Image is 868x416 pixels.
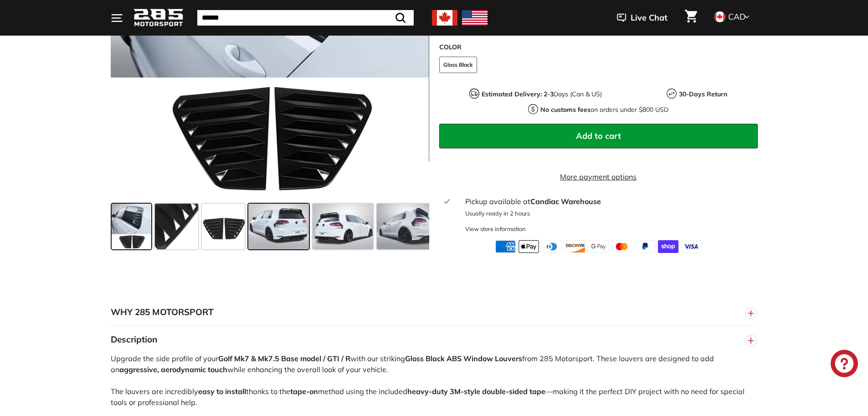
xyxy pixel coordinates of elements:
strong: Golf Mk7 & Mk7.5 Base model / GTI / R [218,354,350,363]
a: More payment options [439,171,758,182]
a: Cart [679,2,703,33]
span: Live Chat [631,12,668,24]
span: CAD [728,11,745,22]
strong: Estimated Delivery: 2-3 [482,90,554,98]
strong: Candiac Warehouse [530,196,601,205]
button: WHY 285 MOTORSPORT [111,299,758,326]
label: COLOR [439,42,758,52]
strong: easy to install [198,387,246,396]
span: Add to cart [576,131,621,141]
strong: aggressive, aerodynamic touch [119,365,227,374]
button: Live Chat [605,6,679,29]
inbox-online-store-chat: Shopify online store chat [828,350,861,379]
button: Add to cart [439,123,758,148]
strong: 30-Days Return [679,90,727,98]
img: discover [565,240,586,253]
strong: tape-on [290,387,318,396]
div: Pickup available at [465,195,752,206]
strong: No customs fees [540,105,591,113]
p: Usually ready in 2 hours [465,209,752,217]
input: Search [197,10,414,26]
p: Days (Can & US) [482,89,602,99]
img: american_express [495,240,516,253]
img: master [611,240,632,253]
img: visa [681,240,702,253]
div: View store information [465,225,526,233]
img: apple_pay [519,240,539,253]
img: diners_club [542,240,562,253]
strong: heavy-duty 3M-style double-sided tape [407,387,545,396]
img: paypal [635,240,655,253]
strong: Gloss Black ABS Window Louvers [405,354,522,363]
img: google_pay [588,240,609,253]
button: Description [111,326,758,353]
p: on orders under $800 USD [540,105,668,114]
img: shopify_pay [658,240,678,253]
img: Logo_285_Motorsport_areodynamics_components [134,7,184,29]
